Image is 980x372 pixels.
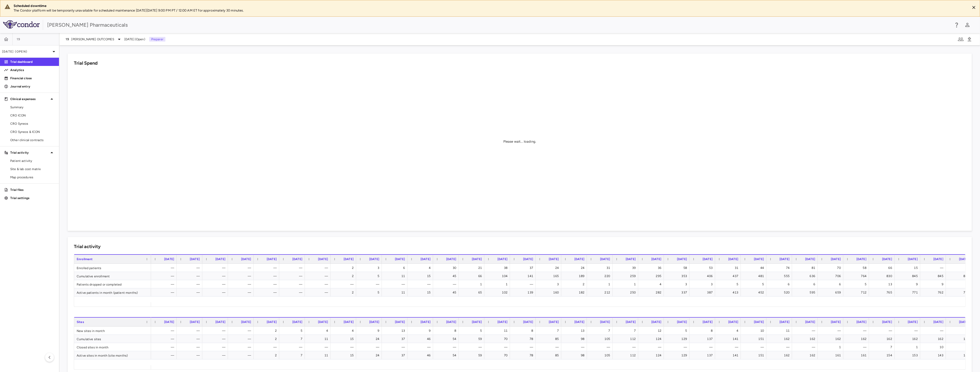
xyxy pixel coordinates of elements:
[951,280,969,288] div: 5
[617,288,636,297] div: 250
[626,320,636,324] span: [DATE]
[822,327,841,335] div: —
[874,288,892,297] div: 765
[10,60,55,64] p: Trial dashboard
[677,257,687,261] span: [DATE]
[694,327,713,335] div: 8
[874,272,892,280] div: 830
[386,264,405,272] div: 6
[754,320,764,324] span: [DATE]
[318,320,328,324] span: [DATE]
[703,320,713,324] span: [DATE]
[344,257,354,261] span: [DATE]
[149,37,165,42] p: Preparer
[10,121,55,126] span: CRO Syneos
[74,288,151,296] div: Active patients in month (patient months)
[515,335,533,343] div: 78
[3,20,40,28] img: logo-full-SnFGN8VE.png
[617,264,636,272] div: 39
[959,257,969,261] span: [DATE]
[395,320,405,324] span: [DATE]
[728,257,738,261] span: [DATE]
[74,243,101,250] h6: Trial activity
[745,280,764,288] div: 5
[592,335,610,343] div: 105
[797,272,815,280] div: 636
[10,97,49,101] p: Clinical expenses
[720,335,738,343] div: 141
[882,257,892,261] span: [DATE]
[241,257,251,261] span: [DATE]
[10,150,49,155] p: Trial activity
[720,280,738,288] div: 5
[10,105,55,110] span: Summary
[318,257,328,261] span: [DATE]
[215,320,225,324] span: [DATE]
[446,257,456,261] span: [DATE]
[728,320,738,324] span: [DATE]
[549,257,559,261] span: [DATE]
[720,327,738,335] div: 4
[207,280,225,288] div: —
[258,335,277,343] div: 2
[335,272,354,280] div: 2
[643,280,661,288] div: 4
[292,257,302,261] span: [DATE]
[412,288,431,297] div: 15
[267,320,277,324] span: [DATE]
[463,335,482,343] div: 59
[309,327,328,335] div: 4
[156,272,174,280] div: —
[874,264,892,272] div: 66
[284,327,302,335] div: 5
[831,257,841,261] span: [DATE]
[899,264,918,272] div: 15
[703,257,713,261] span: [DATE]
[233,343,251,351] div: —
[925,335,943,343] div: 162
[951,264,969,272] div: —
[190,257,200,261] span: [DATE]
[335,335,354,343] div: 15
[797,280,815,288] div: 6
[156,335,174,343] div: —
[874,327,892,335] div: —
[258,288,277,297] div: —
[74,264,151,272] div: Enrolled patients
[925,264,943,272] div: —
[626,257,636,261] span: [DATE]
[959,320,969,324] span: [DATE]
[309,288,328,297] div: —
[754,257,764,261] span: [DATE]
[369,257,379,261] span: [DATE]
[489,280,507,288] div: 1
[258,327,277,335] div: 2
[848,280,866,288] div: 5
[10,196,55,200] p: Trial settings
[899,288,918,297] div: 771
[720,264,738,272] div: 31
[66,37,69,41] span: 19
[951,335,969,343] div: 162
[779,320,789,324] span: [DATE]
[233,288,251,297] div: —
[515,272,533,280] div: 141
[2,49,51,54] p: [DATE] (Open)
[421,320,431,324] span: [DATE]
[412,335,431,343] div: 46
[412,280,431,288] div: —
[745,288,764,297] div: 452
[779,257,789,261] span: [DATE]
[284,288,302,297] div: —
[899,335,918,343] div: 162
[797,327,815,335] div: —
[797,264,815,272] div: 81
[668,280,687,288] div: 3
[463,280,482,288] div: 1
[438,264,456,272] div: 30
[446,320,456,324] span: [DATE]
[292,320,302,324] span: [DATE]
[386,288,405,297] div: 11
[233,272,251,280] div: —
[438,288,456,297] div: 45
